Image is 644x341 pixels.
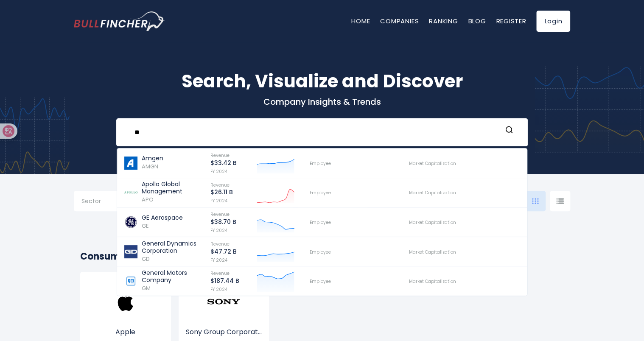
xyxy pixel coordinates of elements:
img: SONY.png [207,285,241,319]
span: Revenue [210,211,230,218]
p: General Motors Company [142,269,203,284]
span: Market Capitalization [409,249,456,255]
img: icon-comp-list-view.svg [556,198,564,204]
span: FY 2024 [210,168,227,175]
span: Market Capitalization [409,160,456,167]
span: AMGN [142,162,158,170]
p: $38.70 B [210,218,236,226]
a: GE Aerospace GE Revenue $38.70 B FY 2024 Employee Market Capitalization [117,207,527,237]
span: Employee [310,160,331,167]
p: Apple [87,327,165,337]
a: Sony Group Corporat... [185,300,263,337]
span: Revenue [210,270,230,277]
p: $26.11 B [210,189,233,196]
span: FY 2024 [210,198,227,204]
span: Market Capitalization [409,190,456,196]
p: $187.44 B [210,277,239,285]
img: icon-comp-grid.svg [532,198,539,204]
a: Ranking [429,17,458,25]
span: Employee [310,278,331,285]
p: $33.42 B [210,159,237,167]
a: Login [536,11,570,32]
span: FY 2024 [210,257,227,263]
p: $47.72 B [210,248,237,255]
img: bullfincher logo [74,11,165,31]
span: GD [142,255,150,263]
img: AAPL.png [109,285,143,319]
p: Company Insights & Trends [74,96,570,107]
span: Employee [310,190,331,196]
a: Companies [380,17,419,25]
span: Employee [310,249,331,255]
span: Market Capitalization [409,278,456,285]
span: Revenue [210,182,230,188]
p: General Dynamics Corporation [142,240,203,254]
p: GE Aerospace [142,214,183,221]
span: Sector [81,197,101,205]
p: Amgen [142,155,163,162]
a: Apple [87,300,165,337]
button: Search [504,126,515,137]
input: Selection [81,194,136,210]
span: Employee [310,219,331,226]
a: Apollo Global Management APO Revenue $26.11 B FY 2024 Employee Market Capitalization [117,178,527,208]
span: GM [142,284,151,292]
a: Blog [468,17,486,25]
span: Revenue [210,152,230,159]
a: Amgen AMGN Revenue $33.42 B FY 2024 Employee Market Capitalization [117,148,527,178]
a: Register [496,17,526,25]
a: Go to homepage [74,11,165,31]
h1: Search, Visualize and Discover [74,68,570,95]
h2: Consumer Electronics [80,249,564,263]
span: APO [142,196,154,204]
a: General Motors Company GM Revenue $187.44 B FY 2024 Employee Market Capitalization [117,266,527,296]
p: Sony Group Corporation [185,327,263,337]
p: Apollo Global Management [142,181,203,195]
span: FY 2024 [210,286,227,293]
span: GE [142,222,149,230]
span: Market Capitalization [409,219,456,226]
span: Revenue [210,241,230,247]
span: FY 2024 [210,227,227,234]
a: General Dynamics Corporation GD Revenue $47.72 B FY 2024 Employee Market Capitalization [117,237,527,267]
a: Home [351,17,370,25]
